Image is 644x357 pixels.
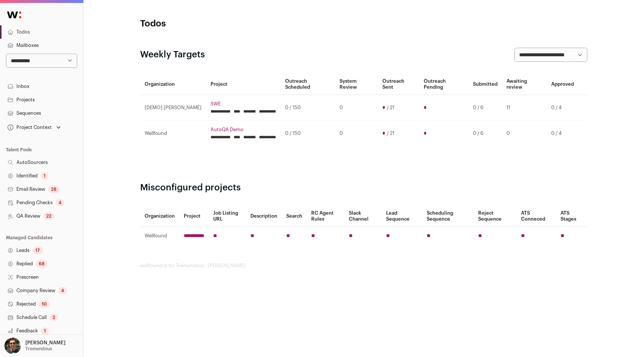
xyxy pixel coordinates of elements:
span: / 21 [387,130,394,136]
button: Open dropdown [3,338,67,354]
td: 0 [335,121,378,146]
td: 0 / 6 [468,121,502,146]
th: Outreach Pending [419,74,468,95]
h1: Todos [140,18,289,30]
td: 0 / 4 [547,121,578,146]
th: Organization [140,74,206,95]
div: 28 [48,186,60,193]
div: 68 [36,260,48,268]
th: System Review [335,74,378,95]
p: [PERSON_NAME] [25,340,66,346]
a: AutoQA Demo [211,127,276,133]
th: RC Agent Rules [307,206,344,227]
td: 0 / 6 [468,95,502,121]
td: 0 [335,95,378,121]
div: 10 [39,300,50,308]
div: 1 [41,327,49,335]
th: Search [282,206,307,227]
td: 0 / 150 [281,121,335,146]
p: Tremendous [25,346,52,352]
td: [DEMO] [PERSON_NAME] [140,95,206,121]
th: Lead Sequence [382,206,422,227]
th: Approved [547,74,578,95]
td: 0 / 150 [281,95,335,121]
th: Organization [140,206,179,227]
button: Open dropdown [6,122,62,133]
h2: Misconfigured projects [140,182,587,194]
td: 0 [502,121,547,146]
div: 2 [50,314,58,321]
img: 8429747-medium_jpg [4,338,21,354]
th: Scheduling Sequence [422,206,474,227]
td: 0 / 4 [547,95,578,121]
a: SWE [211,101,276,107]
th: Project [206,74,281,95]
th: Reject Sequence [474,206,517,227]
footer: wellfound:ai for Tremendous - [PERSON_NAME] [140,263,587,269]
th: Project [179,206,209,227]
div: 4 [58,287,67,294]
h2: Weekly Targets [140,49,205,61]
span: / 21 [387,105,394,111]
div: 22 [43,212,54,220]
td: Wellfound [140,121,206,146]
img: Wellfound [3,7,25,22]
th: Job Listing URL [209,206,246,227]
div: Project Context [6,124,52,130]
th: ATS Stages [556,206,587,227]
th: Outreach Sent [378,74,419,95]
div: 17 [32,247,43,254]
th: Description [246,206,282,227]
th: ATS Conneced [517,206,556,227]
td: 11 [502,95,547,121]
th: Outreach Scheduled [281,74,335,95]
td: Wellfound [140,227,179,245]
th: Slack Channel [344,206,382,227]
div: 1 [41,172,48,180]
th: Submitted [468,74,502,95]
th: Awaiting review [502,74,547,95]
div: 4 [56,199,64,206]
